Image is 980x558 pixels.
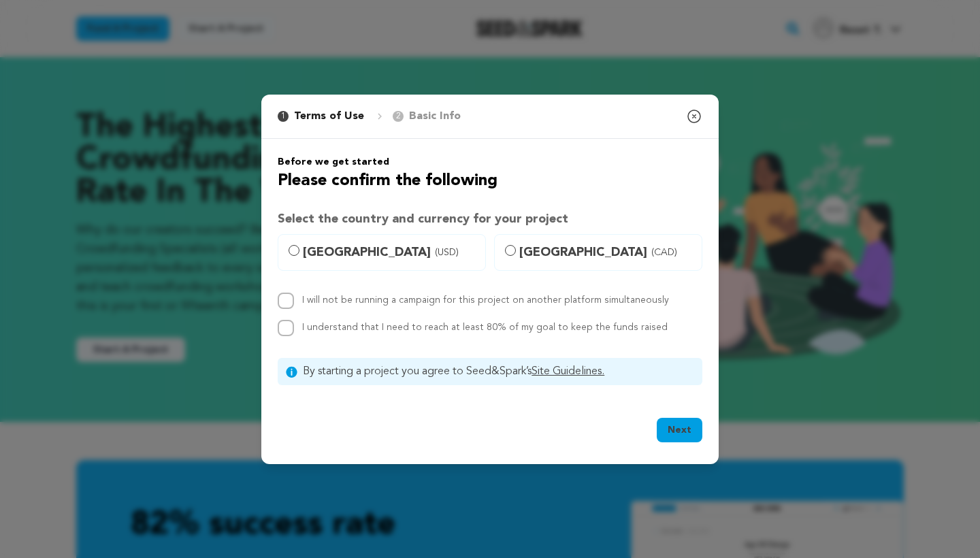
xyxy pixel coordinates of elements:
[651,246,677,259] span: (CAD)
[657,418,702,442] button: Next
[303,363,694,380] span: By starting a project you agree to Seed&Spark’s
[278,155,702,169] h6: Before we get started
[278,111,289,122] span: 1
[519,243,693,262] span: [GEOGRAPHIC_DATA]
[393,111,404,122] span: 2
[435,246,459,259] span: (USD)
[302,323,668,332] label: I understand that I need to reach at least 80% of my goal to keep the funds raised
[303,243,477,262] span: [GEOGRAPHIC_DATA]
[409,108,461,125] p: Basic Info
[532,366,604,377] a: Site Guidelines.
[278,210,702,229] h3: Select the country and currency for your project
[278,169,702,193] h2: Please confirm the following
[302,295,669,305] label: I will not be running a campaign for this project on another platform simultaneously
[294,108,364,125] p: Terms of Use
